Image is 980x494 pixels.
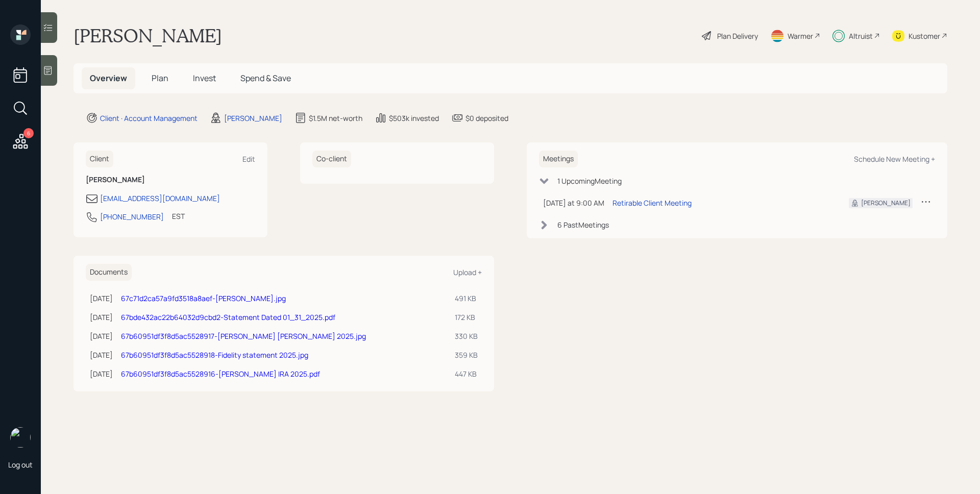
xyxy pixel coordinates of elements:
[455,312,478,323] div: 172 KB
[861,199,911,208] div: [PERSON_NAME]
[453,267,482,277] div: Upload +
[309,113,362,123] div: $1.5M net-worth
[465,113,508,123] div: $0 deposited
[121,293,286,303] a: 67c71d2ca57a9fd3518a8aef-[PERSON_NAME].jpg
[312,151,351,167] h6: Co-client
[8,460,33,470] div: Log out
[86,151,113,167] h6: Client
[455,368,478,379] div: 447 KB
[90,72,127,84] span: Overview
[121,331,366,341] a: 67b60951df3f8d5ac5528917-[PERSON_NAME] [PERSON_NAME] 2025.jpg
[172,211,185,221] div: EST
[90,350,113,360] div: [DATE]
[849,31,873,41] div: Altruist
[100,193,220,204] div: [EMAIL_ADDRESS][DOMAIN_NAME]
[193,72,216,84] span: Invest
[909,31,940,41] div: Kustomer
[73,24,222,47] h1: [PERSON_NAME]
[455,350,478,360] div: 359 KB
[854,154,935,164] div: Schedule New Meeting +
[557,219,609,230] div: 6 Past Meeting s
[100,113,198,123] div: Client · Account Management
[90,368,113,379] div: [DATE]
[557,176,622,186] div: 1 Upcoming Meeting
[121,350,308,360] a: 67b60951df3f8d5ac5528918-Fidelity statement 2025.jpg
[90,312,113,323] div: [DATE]
[717,31,758,41] div: Plan Delivery
[543,197,604,208] div: [DATE] at 9:00 AM
[224,113,282,123] div: [PERSON_NAME]
[240,72,291,84] span: Spend & Save
[10,427,31,448] img: james-distasi-headshot.png
[455,293,478,304] div: 491 KB
[121,312,335,322] a: 67bde432ac22b64032d9cbd2-Statement Dated 01_31_2025.pdf
[539,151,578,167] h6: Meetings
[612,197,692,208] div: Retirable Client Meeting
[23,128,34,138] div: 6
[788,31,813,41] div: Warmer
[90,331,113,341] div: [DATE]
[90,293,113,304] div: [DATE]
[152,72,168,84] span: Plan
[242,154,255,164] div: Edit
[455,331,478,341] div: 330 KB
[389,113,439,123] div: $503k invested
[86,264,132,281] h6: Documents
[86,176,255,184] h6: [PERSON_NAME]
[100,211,164,222] div: [PHONE_NUMBER]
[121,369,320,379] a: 67b60951df3f8d5ac5528916-[PERSON_NAME] IRA 2025.pdf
